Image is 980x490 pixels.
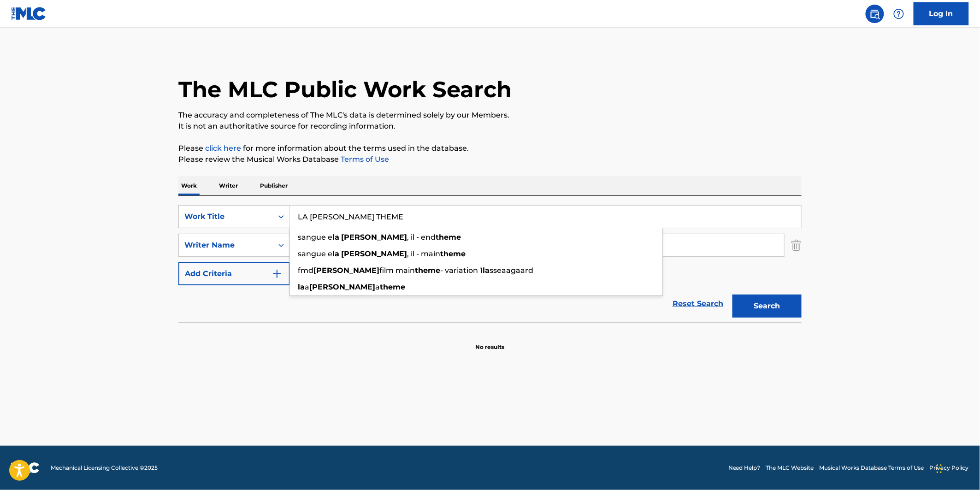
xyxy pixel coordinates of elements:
[440,266,483,275] span: - variation 1
[893,8,904,19] img: help
[380,283,405,291] strong: theme
[914,2,969,25] a: Log In
[178,154,802,165] p: Please review the Musical Works Database
[313,266,379,275] strong: [PERSON_NAME]
[178,110,802,121] p: The accuracy and completeness of The MLC's data is determined solely by our Members.
[178,176,200,195] p: Work
[890,5,908,23] div: Help
[309,283,375,291] strong: [PERSON_NAME]
[375,283,380,291] span: a
[332,249,339,258] strong: la
[205,144,241,153] a: click here
[216,176,241,195] p: Writer
[415,266,440,275] strong: theme
[332,233,339,242] strong: la
[178,143,802,154] p: Please for more information about the terms used in the database.
[440,249,466,258] strong: theme
[937,455,942,483] div: Drag
[51,464,158,472] span: Mechanical Licensing Collective © 2025
[483,266,490,275] strong: la
[476,332,505,351] p: No results
[791,234,802,257] img: Delete Criterion
[178,205,802,322] form: Search Form
[930,464,969,472] a: Privacy Policy
[728,464,761,472] a: Need Help?
[298,249,332,258] span: sangue e
[178,262,290,285] button: Add Criteria
[407,233,436,242] span: , il - end
[820,464,924,472] a: Musical Works Database Terms of Use
[11,462,40,473] img: logo
[305,283,309,291] span: a
[934,446,980,490] iframe: Chat Widget
[339,155,389,164] a: Terms of Use
[866,5,884,23] a: Public Search
[298,283,305,291] strong: la
[178,121,802,132] p: It is not an authoritative source for recording information.
[668,294,728,314] a: Reset Search
[272,268,283,279] img: 9d2ae6d4665cec9f34b9.svg
[298,233,332,242] span: sangue e
[178,76,512,103] h1: The MLC Public Work Search
[766,464,814,472] a: The MLC Website
[11,7,47,20] img: MLC Logo
[407,249,440,258] span: , il - main
[298,266,313,275] span: fmd
[436,233,461,242] strong: theme
[184,240,267,251] div: Writer Name
[184,211,267,222] div: Work Title
[341,233,407,242] strong: [PERSON_NAME]
[341,249,407,258] strong: [PERSON_NAME]
[732,295,802,318] button: Search
[379,266,415,275] span: film main
[869,8,880,19] img: search
[257,176,290,195] p: Publisher
[490,266,533,275] span: sseaagaard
